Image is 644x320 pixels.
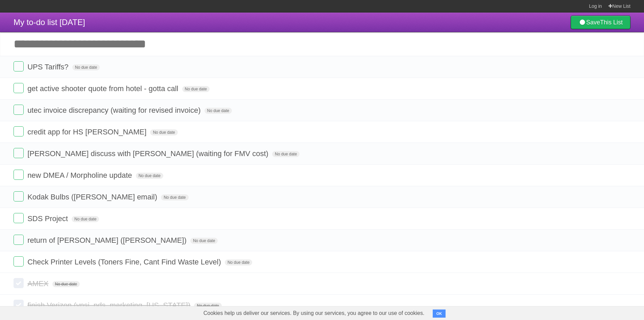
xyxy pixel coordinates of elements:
[136,173,163,179] span: No due date
[27,84,180,93] span: get active shooter quote from hotel - gotta call
[14,126,24,136] label: Done
[27,149,270,158] span: [PERSON_NAME] discuss with [PERSON_NAME] (waiting for FMV cost)
[182,86,210,92] span: No due date
[27,301,192,310] span: finish Verizon (ypsi, pds, marketing, [US_STATE])
[14,213,24,223] label: Done
[14,18,85,27] span: My to-do list [DATE]
[14,61,24,71] label: Done
[27,193,159,201] span: Kodak Bulbs ([PERSON_NAME] email)
[194,303,221,309] span: No due date
[14,191,24,201] label: Done
[14,235,24,245] label: Done
[600,19,623,26] b: This List
[205,108,232,114] span: No due date
[225,259,252,265] span: No due date
[27,63,70,71] span: UPS Tariffs?
[14,256,24,266] label: Done
[27,258,223,266] span: Check Printer Levels (Toners Fine, Cant Find Waste Level)
[150,129,177,135] span: No due date
[27,128,148,136] span: credit app for HS [PERSON_NAME]
[72,216,99,222] span: No due date
[27,279,50,288] span: AMEX
[190,238,218,244] span: No due date
[14,300,24,310] label: Done
[14,148,24,158] label: Done
[433,310,446,318] button: OK
[27,171,134,179] span: new DMEA / Morpholine update
[72,64,100,70] span: No due date
[14,278,24,288] label: Done
[14,105,24,115] label: Done
[27,214,70,223] span: SDS Project
[52,281,80,287] span: No due date
[571,16,630,29] a: SaveThis List
[14,170,24,180] label: Done
[27,236,188,244] span: return of [PERSON_NAME] ([PERSON_NAME])
[161,194,188,200] span: No due date
[272,151,300,157] span: No due date
[14,83,24,93] label: Done
[27,106,202,114] span: utec invoice discrepancy (waiting for revised invoice)
[197,306,431,320] span: Cookies help us deliver our services. By using our services, you agree to our use of cookies.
